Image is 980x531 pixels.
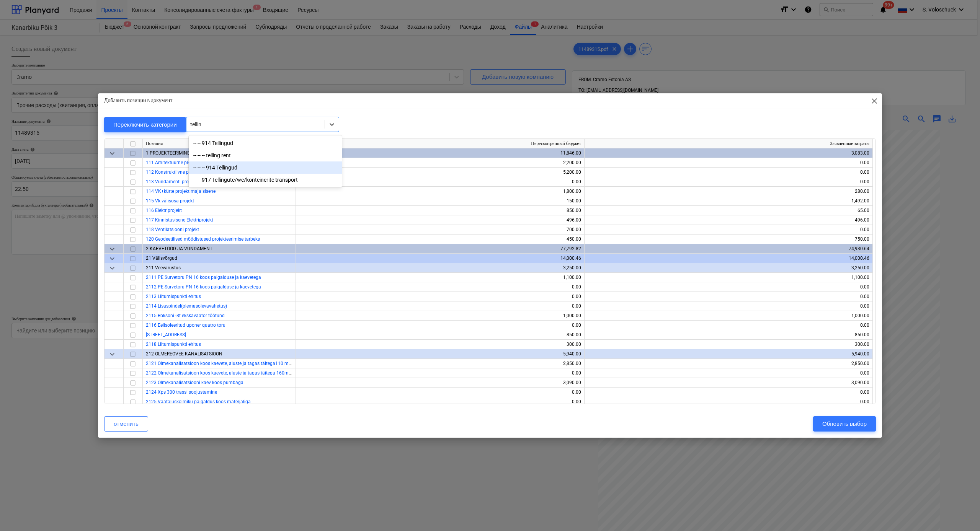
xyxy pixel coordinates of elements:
[189,174,342,186] div: -- -- 917 Tellingute/wc/konteinerite transport
[146,294,201,299] a: 2113 Liitumispunkti ehitus
[146,265,181,270] span: 211 Veevarustus
[588,235,869,244] div: 750.00
[299,148,581,158] div: 11,846.00
[146,160,198,165] a: 111 Arhitektuurne projekt
[588,301,869,311] div: 0.00
[146,323,225,328] a: 2116 Eelisoleeritud uponer quatro toru
[299,206,581,215] div: 850.00
[146,256,177,261] span: 21 Välisvõrgud
[299,235,581,244] div: 450.00
[588,378,869,388] div: 3,090.00
[588,292,869,301] div: 0.00
[146,179,196,184] a: 113 Vundamenti projekt
[104,117,186,132] button: Переключить категории
[108,264,117,273] span: keyboard_arrow_down
[299,330,581,340] div: 850.00
[296,139,585,148] div: Пересмотренный бюджет
[299,388,581,397] div: 0.00
[588,330,869,340] div: 850.00
[146,342,201,347] a: 2118 Liitumispunkti ehitus
[299,321,581,330] div: 0.00
[588,196,869,206] div: 1,492.00
[299,273,581,282] div: 1,100.00
[299,301,581,311] div: 0.00
[146,361,293,366] a: 2121 Olmekanalisatsioon koos kaevete, aluste ja tagasitäitega110 mm
[146,303,227,309] a: 2114 Lisaspindel(olemasolevavahetus)
[299,215,581,225] div: 496.00
[299,225,581,235] div: 700.00
[299,292,581,301] div: 0.00
[588,225,869,235] div: 0.00
[588,388,869,397] div: 0.00
[588,158,869,168] div: 0.00
[588,273,869,282] div: 1,100.00
[146,208,182,213] a: 116 Elektriprojekt
[299,340,581,349] div: 300.00
[588,368,869,378] div: 0.00
[299,158,581,168] div: 2,200.00
[113,120,177,130] div: Переключить категории
[588,148,869,158] div: 3,083.00
[813,416,876,432] button: Обновить выбор
[146,275,261,280] span: 2111 PE Survetoru PN 16 koos paigalduse ja kaevetega
[870,96,879,106] span: close
[588,340,869,349] div: 300.00
[299,196,581,206] div: 150.00
[588,282,869,292] div: 0.00
[299,254,581,263] div: 14,000.46
[299,177,581,187] div: 0.00
[588,187,869,196] div: 280.00
[146,389,217,395] a: 2124 Xps 300 trassi soojustamine
[588,321,869,330] div: 0.00
[146,246,212,251] span: 2 KAEVETÖÖD JA VUNDAMENT
[146,351,222,357] span: 212 OLMEREOVEE KANALISATSIOON
[299,282,581,292] div: 0.00
[114,419,139,429] div: отменить
[146,313,225,318] a: 2115 Roksoni -8t ekskavaator töötund
[146,399,251,404] a: 2125 Vaataluskolmiku paigaldus koos materjaliga
[146,370,293,376] span: 2122 Olmekanalisatsioon koos kaevete, aluste ja tagasitäitega 160mm
[108,350,117,359] span: keyboard_arrow_down
[189,149,342,161] div: -- -- -- telling rent
[588,397,869,407] div: 0.00
[108,149,117,158] span: keyboard_arrow_down
[189,137,342,149] div: -- -- 914 Tellingud
[299,263,581,273] div: 3,250.00
[822,419,867,429] div: Обновить выбор
[146,380,243,385] a: 2123 Olmekanalisatsiooni kaev koos pumbaga
[146,169,200,175] a: 112 Konstruktiivne projekt
[146,332,186,337] span: 2117 Rokson 21t
[299,187,581,196] div: 1,800.00
[146,198,194,204] a: 115 Vk välisosa projekt
[588,263,869,273] div: 3,250.00
[146,227,199,232] a: 118 Ventilatsiooni projekt
[146,284,261,290] a: 2112 PE Survetoru PN 16 koos paigalduse ja kaevetega
[588,254,869,263] div: 14,000.46
[299,368,581,378] div: 0.00
[588,215,869,225] div: 496.00
[146,217,213,223] span: 117 Kinnistusisene Elektriprojekt
[299,378,581,388] div: 3,090.00
[108,244,117,254] span: keyboard_arrow_down
[299,311,581,321] div: 1,000.00
[104,96,172,104] p: Добавить позиции в документ
[146,189,216,194] a: 114 VK+kütte projekt maja sisene
[588,311,869,321] div: 1,000.00
[146,236,260,242] a: 120 Geodeetilised mõõdistused projekteerimise tarbeks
